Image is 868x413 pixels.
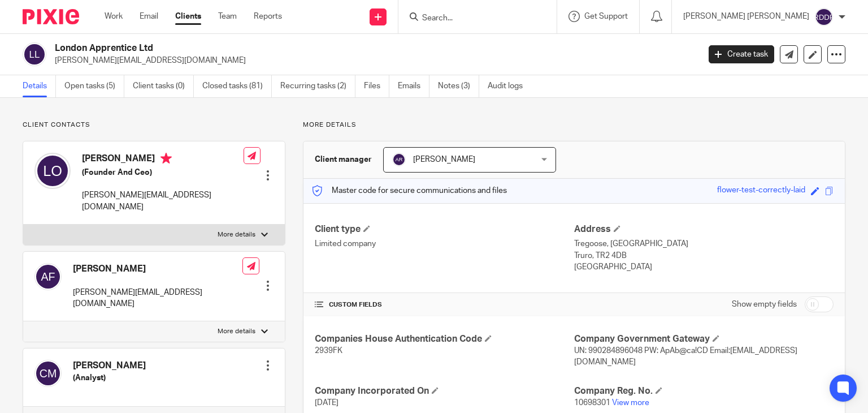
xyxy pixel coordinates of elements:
[612,399,649,407] a: View more
[315,223,574,235] h4: Client type
[392,153,406,166] img: svg%3E
[23,121,285,130] p: Client contacts
[55,55,692,66] p: [PERSON_NAME][EMAIL_ADDRESS][DOMAIN_NAME]
[574,399,610,407] span: 10698301
[73,263,242,275] h4: [PERSON_NAME]
[55,42,565,54] h2: London Apprentice Ltd
[315,347,342,355] span: 2939FK
[202,75,272,97] a: Closed tasks (81)
[82,190,244,213] p: [PERSON_NAME][EMAIL_ADDRESS][DOMAIN_NAME]
[584,12,628,20] span: Get Support
[303,121,845,130] p: More details
[717,184,805,197] div: flower-test-correctly-laid
[34,263,62,290] img: svg%3E
[315,333,574,345] h4: Companies House Authentication Code
[574,223,834,235] h4: Address
[312,185,507,196] p: Master code for secure communications and files
[82,167,244,178] h5: (Founder And Ceo)
[315,300,574,309] h4: CUSTOM FIELDS
[34,153,71,189] img: svg%3E
[160,153,172,164] i: Primary
[254,11,282,22] a: Reports
[23,9,79,24] img: Pixie
[140,11,158,22] a: Email
[73,287,242,310] p: [PERSON_NAME][EMAIL_ADDRESS][DOMAIN_NAME]
[683,11,809,22] p: [PERSON_NAME] [PERSON_NAME]
[364,75,389,97] a: Files
[574,333,834,345] h4: Company Government Gateway
[574,261,834,273] p: [GEOGRAPHIC_DATA]
[398,75,429,97] a: Emails
[315,399,338,407] span: [DATE]
[82,153,244,167] h4: [PERSON_NAME]
[218,327,255,336] p: More details
[488,75,531,97] a: Audit logs
[413,156,475,164] span: [PERSON_NAME]
[315,154,372,165] h3: Client manager
[23,42,46,66] img: svg%3E
[315,238,574,249] p: Limited company
[315,385,574,397] h4: Company Incorporated On
[421,14,523,24] input: Search
[574,347,797,366] span: UN: 990284896048 PW: ApAb@ca!CD Email:[EMAIL_ADDRESS][DOMAIN_NAME]
[64,75,124,97] a: Open tasks (5)
[574,250,834,261] p: Truro, TR2 4DB
[280,75,355,97] a: Recurring tasks (2)
[732,299,797,310] label: Show empty fields
[73,360,146,372] h4: [PERSON_NAME]
[34,360,62,387] img: svg%3E
[438,75,479,97] a: Notes (3)
[218,11,237,22] a: Team
[133,75,194,97] a: Client tasks (0)
[23,75,56,97] a: Details
[574,385,834,397] h4: Company Reg. No.
[73,372,146,384] h5: (Analyst)
[574,238,834,249] p: Tregoose, [GEOGRAPHIC_DATA]
[815,8,833,26] img: svg%3E
[175,11,201,22] a: Clients
[709,45,774,63] a: Create task
[218,230,255,239] p: More details
[105,11,123,22] a: Work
